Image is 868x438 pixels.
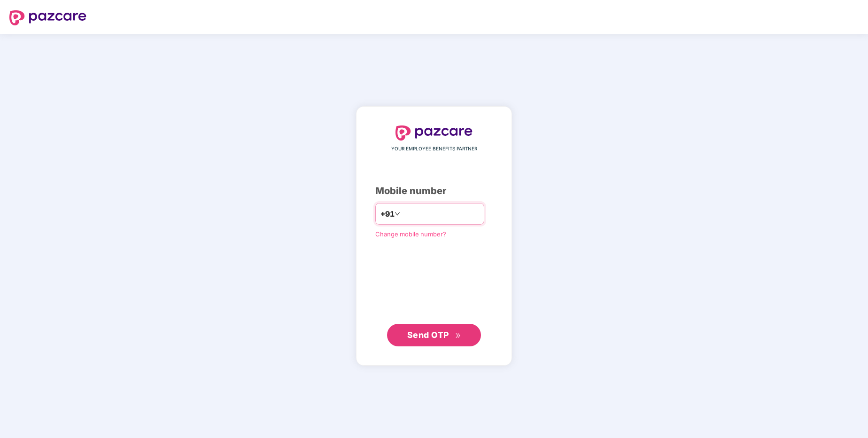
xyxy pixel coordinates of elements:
[380,208,395,220] span: +91
[9,10,86,25] img: logo
[395,125,473,141] img: logo
[387,324,481,346] button: Send OTPdouble-right
[407,330,449,340] span: Send OTP
[375,184,493,198] div: Mobile number
[455,333,461,339] span: double-right
[395,211,400,217] span: down
[391,145,477,153] span: YOUR EMPLOYEE BENEFITS PARTNER
[375,230,446,238] a: Change mobile number?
